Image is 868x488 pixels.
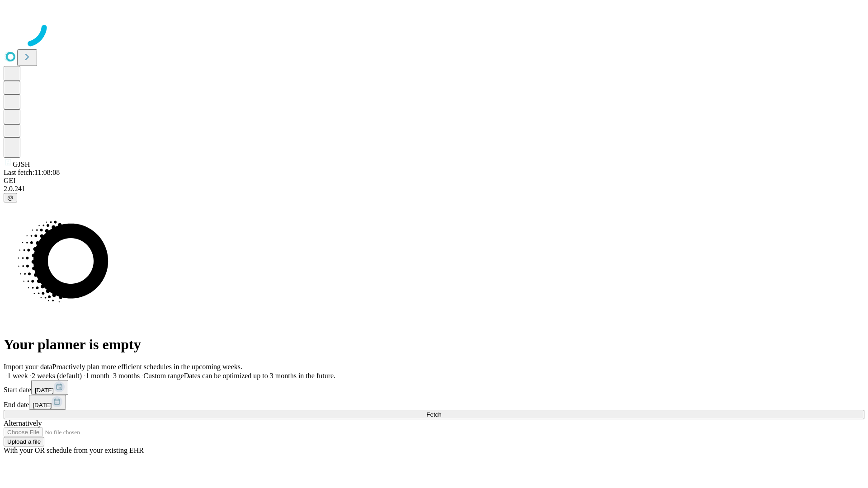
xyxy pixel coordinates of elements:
[4,437,44,446] button: Upload a file
[4,410,864,419] button: Fetch
[85,372,109,380] span: 1 month
[4,380,864,395] div: Start date
[4,446,144,454] span: With your OR schedule from your existing EHR
[4,185,864,193] div: 2.0.241
[4,169,60,176] span: Last fetch: 11:08:08
[29,395,66,410] button: [DATE]
[35,387,54,394] span: [DATE]
[32,372,82,380] span: 2 weeks (default)
[4,336,864,353] h1: Your planner is empty
[426,411,441,418] span: Fetch
[4,395,864,410] div: End date
[184,372,335,380] span: Dates can be optimized up to 3 months in the future.
[33,402,52,408] span: [DATE]
[4,419,42,427] span: Alternatively
[13,160,30,168] span: GJSH
[143,372,184,380] span: Custom range
[52,363,242,371] span: Proactively plan more efficient schedules in the upcoming weeks.
[7,194,14,201] span: @
[4,363,52,371] span: Import your data
[113,372,140,380] span: 3 months
[4,193,17,202] button: @
[7,372,28,380] span: 1 week
[31,380,68,395] button: [DATE]
[4,177,864,185] div: GEI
